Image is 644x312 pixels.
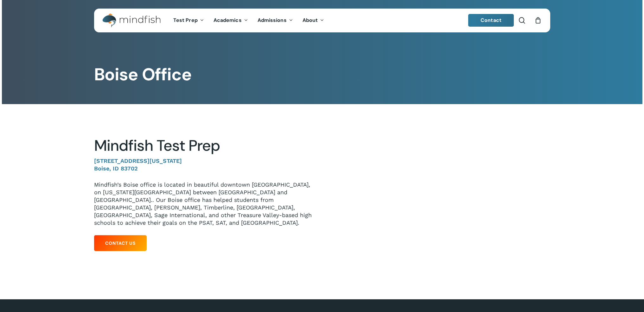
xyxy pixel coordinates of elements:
header: Main Menu [94,9,550,32]
nav: Main Menu [169,9,329,32]
a: Contact Us [94,235,147,251]
h2: Mindfish Test Prep [94,136,317,155]
span: Academics [214,17,242,23]
a: Academics [209,18,253,23]
a: Contact [468,14,514,27]
a: About [298,18,329,23]
a: Test Prep [169,18,209,23]
strong: [STREET_ADDRESS][US_STATE] Boise, ID 83702 [94,157,182,172]
span: Admissions [258,17,287,23]
h1: Boise Office [94,64,550,85]
a: Cart [535,17,542,24]
span: Test Prep [173,17,198,23]
p: Mindfish’s Boise office is located in beautiful downtown [GEOGRAPHIC_DATA], on [US_STATE][GEOGRAP... [94,181,317,227]
a: Admissions [253,18,298,23]
span: Contact [481,17,501,23]
span: Contact Us [105,240,136,246]
span: About [303,17,318,23]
